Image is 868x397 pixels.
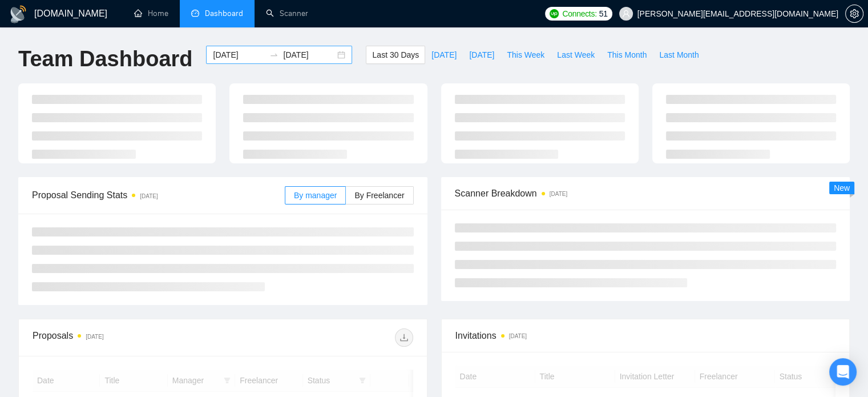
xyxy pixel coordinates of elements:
span: user [622,10,630,18]
span: setting [846,9,863,18]
button: setting [845,5,863,23]
span: Dashboard [205,9,243,18]
a: setting [845,9,863,18]
span: dashboard [191,9,199,17]
span: Connects: [562,7,596,20]
span: Proposal Sending Stats [32,188,285,202]
button: This Week [500,46,551,64]
a: homeHome [134,9,168,18]
span: [DATE] [431,49,457,61]
span: Last Month [659,49,699,61]
span: [DATE] [469,49,494,61]
a: searchScanner [266,9,308,18]
input: End date [283,49,335,61]
span: Last 30 Days [372,49,419,61]
span: This Week [507,49,544,61]
img: logo [9,5,27,23]
span: to [269,50,278,59]
span: swap-right [269,50,278,59]
span: By manager [294,191,337,200]
img: upwork-logo.png [550,9,559,18]
button: Last 30 Days [366,46,425,64]
span: Last Week [557,49,595,61]
time: [DATE] [86,334,103,340]
span: 51 [599,7,608,20]
span: By Freelancer [354,191,404,200]
button: [DATE] [425,46,463,64]
button: Last Month [653,46,705,64]
div: Open Intercom Messenger [829,358,857,386]
time: [DATE] [509,333,527,339]
time: [DATE] [550,191,567,197]
time: [DATE] [140,193,158,199]
input: Start date [213,49,265,61]
button: Last Week [551,46,601,64]
span: This Month [607,49,647,61]
button: This Month [601,46,653,64]
span: Scanner Breakdown [455,186,837,200]
span: Invitations [455,328,836,343]
div: Proposals [33,328,223,347]
h1: Team Dashboard [18,46,192,73]
button: [DATE] [463,46,500,64]
span: New [834,183,850,193]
